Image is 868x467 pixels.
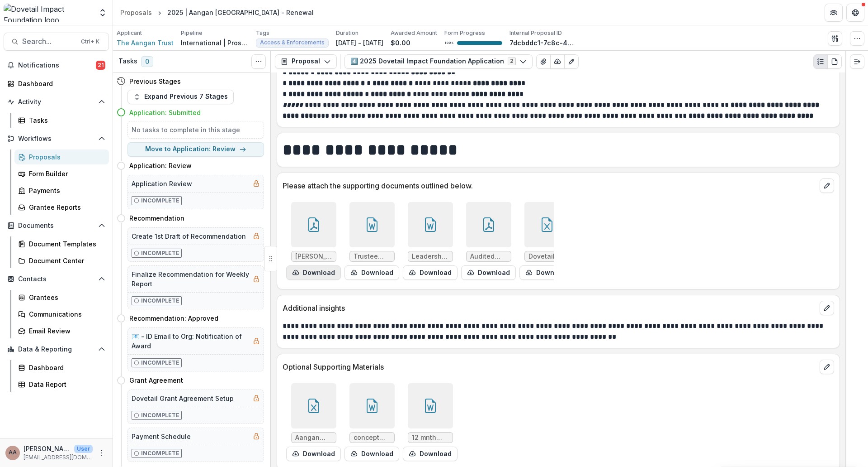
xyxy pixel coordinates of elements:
button: download-form-response [519,265,574,280]
a: Email Review [14,323,109,338]
p: [PERSON_NAME] [PERSON_NAME] [24,444,71,453]
p: $0.00 [391,38,410,48]
button: Open Workflows [4,131,109,146]
a: Dashboard [4,76,109,91]
button: download-form-response [344,265,399,280]
div: Communications [29,309,102,319]
button: Partners [825,4,843,22]
button: Open Contacts [4,272,109,286]
div: concept note final.docxdownload-form-response [344,383,399,461]
div: 12 mnth achievment_dovetail.docxdownload-form-response [403,383,458,461]
button: download-form-response [344,447,399,461]
button: Open Activity [4,95,109,109]
p: Incomplete [141,249,179,257]
p: 100 % [444,40,453,46]
div: Tasks [29,116,102,125]
p: Incomplete [141,297,179,305]
a: Communications [14,307,109,322]
p: Pipeline [181,29,203,37]
a: Grantee Reports [14,200,109,215]
span: Dovetail KPI reporting_Aangan 2025.xlsx [528,253,566,260]
a: Data Report [14,377,109,392]
p: User [74,445,93,453]
a: Proposals [14,149,109,164]
button: Expand Previous 7 Stages [127,90,234,104]
button: Move to Application: Review [127,142,264,157]
p: Duration [336,29,359,37]
button: download-form-response [286,265,341,280]
p: Applicant [117,29,142,37]
h5: Dovetail Grant Agreement Setup [132,394,234,403]
h4: Grant Agreement [129,376,183,385]
button: Open entity switcher [96,4,109,22]
button: Proposal [275,54,337,69]
div: Audited Financial Statement - F.Y. 23-24.pdfdownload-form-response [461,202,516,280]
div: Dovetail KPI reporting_Aangan 2025.xlsxdownload-form-response [519,202,574,280]
p: Incomplete [141,411,179,419]
button: View Attached Files [536,54,551,69]
span: Aangan Budget.xlsx [295,434,332,442]
button: edit [820,360,834,374]
span: 21 [96,61,105,70]
p: Please attach the supporting documents outlined below. [283,180,816,191]
p: [EMAIL_ADDRESS][DOMAIN_NAME] [24,453,93,462]
img: Dovetail Impact Foundation logo [4,4,93,22]
div: Dashboard [18,79,102,88]
p: Additional insights [283,303,816,313]
h5: Create 1st Draft of Recommendation [132,231,246,241]
button: Open Documents [4,218,109,233]
button: edit [820,301,834,315]
span: 12 mnth achievment_dovetail.docx [412,434,449,442]
a: Document Center [14,253,109,268]
button: Expand right [850,54,864,69]
nav: breadcrumb [117,6,317,19]
a: Document Templates [14,236,109,251]
button: download-form-response [403,265,458,280]
a: Dashboard [14,360,109,375]
span: concept note final.docx [354,434,391,442]
h4: Application: Review [129,161,192,170]
span: Notifications [18,62,96,69]
div: Grantee Reports [29,202,102,212]
h5: Finalize Recommendation for Weekly Report [132,270,249,289]
h5: Payment Schedule [132,432,191,441]
div: Aangan Budget.xlsxdownload-form-response [286,383,341,461]
a: Grantees [14,290,109,305]
button: Open Data & Reporting [4,342,109,356]
p: Internal Proposal ID [509,29,562,37]
div: Payments [29,186,102,195]
h3: Tasks [118,58,137,65]
div: Email Review [29,326,102,336]
span: Documents [18,222,94,230]
div: Proposals [29,152,102,162]
h5: 📧 - ID Email to Org: Notification of Award [132,332,249,351]
p: Tags [256,29,269,37]
button: More [96,448,107,458]
button: download-form-response [461,265,516,280]
div: Form Builder [29,169,102,178]
span: Leadership Team Bios.docx [412,253,449,260]
button: PDF view [827,54,842,69]
a: The Aangan Trust [117,38,174,48]
h5: Application Review [132,179,192,188]
div: [PERSON_NAME] Strategy 2022-27.pdfdownload-form-response [286,202,341,280]
h4: Previous Stages [129,77,181,86]
button: edit [820,178,834,193]
span: Trustee Board Bios.docx [354,253,391,260]
h5: No tasks to complete in this stage [132,125,260,135]
div: Trustee Board Bios.docxdownload-form-response [344,202,399,280]
div: Ctrl + K [79,37,101,47]
a: Payments [14,183,109,198]
div: 2025 | Aangan [GEOGRAPHIC_DATA] - Renewal [167,8,314,17]
span: Search... [22,37,75,46]
p: [DATE] - [DATE] [336,38,383,48]
button: Toggle View Cancelled Tasks [251,54,266,69]
div: Grantees [29,293,102,302]
button: Notifications21 [4,58,109,72]
p: Form Progress [444,29,485,37]
span: 0 [141,56,153,67]
button: Search... [4,33,109,51]
div: Document Center [29,256,102,265]
p: International | Prospects Pipeline [181,38,249,48]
